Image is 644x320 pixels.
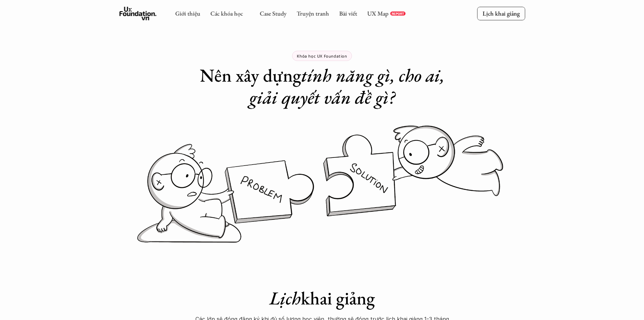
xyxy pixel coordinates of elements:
[297,54,347,58] p: Khóa học UX Foundation
[210,9,243,17] a: Các khóa học
[339,9,357,17] a: Bài viết
[260,9,286,17] a: Case Study
[187,64,457,108] h1: Nên xây dựng
[482,9,520,17] p: Lịch khai giảng
[367,9,388,17] a: UX Map
[269,286,301,310] em: Lịch
[249,63,449,109] em: tính năng gì, cho ai, giải quyết vấn đề gì?
[187,287,457,309] h1: khai giảng
[391,12,404,16] p: REPORT
[296,9,329,17] a: Truyện tranh
[477,7,525,20] a: Lịch khai giảng
[175,9,200,17] a: Giới thiệu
